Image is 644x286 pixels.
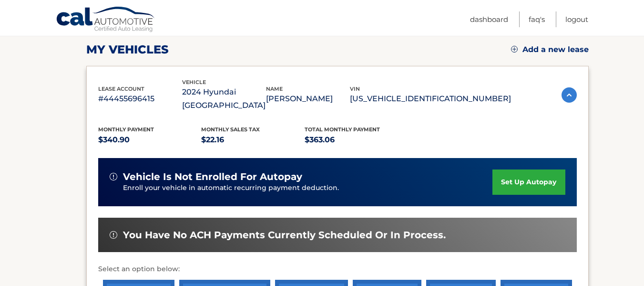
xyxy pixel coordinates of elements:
[86,42,169,57] h2: my vehicles
[562,87,577,103] img: accordion-active.svg
[305,133,408,147] p: $363.06
[350,92,511,106] p: [US_VEHICLE_IDENTIFICATION_NUMBER]
[98,133,202,147] p: $340.90
[492,169,565,195] a: set up autopay
[201,126,260,133] span: Monthly sales Tax
[98,264,577,275] p: Select an option below:
[98,85,144,92] span: lease account
[182,79,206,85] span: vehicle
[56,6,156,34] a: Cal Automotive
[110,173,117,180] img: alert-white.svg
[98,92,182,106] p: #44455696415
[350,85,360,92] span: vin
[123,229,446,241] span: You have no ACH payments currently scheduled or in process.
[305,126,380,133] span: Total Monthly Payment
[470,11,508,27] a: Dashboard
[266,85,283,92] span: name
[201,133,305,147] p: $22.16
[182,85,266,112] p: 2024 Hyundai [GEOGRAPHIC_DATA]
[529,11,545,27] a: FAQ's
[511,46,518,53] img: add.svg
[110,231,117,239] img: alert-white.svg
[266,92,350,106] p: [PERSON_NAME]
[123,171,302,183] span: vehicle is not enrolled for autopay
[511,45,589,54] a: Add a new lease
[565,11,588,27] a: Logout
[123,183,493,193] p: Enroll your vehicle in automatic recurring payment deduction.
[98,126,154,133] span: Monthly Payment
